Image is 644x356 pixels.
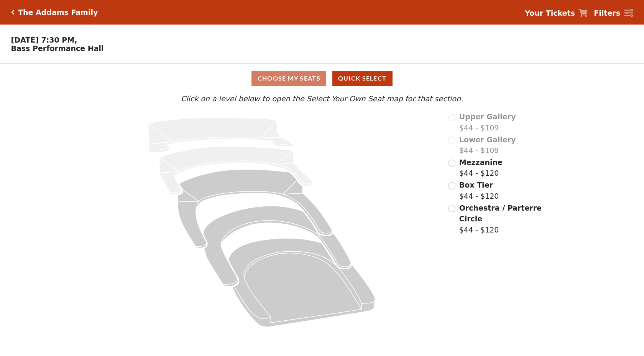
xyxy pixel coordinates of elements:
[11,10,15,15] a: Click here to go back to filters
[332,71,393,86] button: Quick Select
[525,9,575,17] strong: Your Tickets
[459,204,542,223] span: Orchestra / Parterre Circle
[228,238,375,327] path: Orchestra / Parterre Circle - Seats Available: 106
[525,8,588,19] a: Your Tickets
[86,93,558,104] p: Click on a level below to open the Select Your Own Seat map for that section.
[459,135,516,144] span: Lower Gallery
[459,157,503,179] label: $44 - $120
[459,180,499,201] label: $44 - $120
[18,8,98,17] h5: The Addams Family
[148,118,293,153] path: Upper Gallery - Seats Available: 0
[459,181,493,189] span: Box Tier
[459,112,516,121] span: Upper Gallery
[459,111,516,133] label: $44 - $109
[594,8,633,19] a: Filters
[459,203,543,236] label: $44 - $120
[459,158,503,166] span: Mezzanine
[159,146,312,195] path: Lower Gallery - Seats Available: 0
[459,134,516,156] label: $44 - $109
[594,9,620,17] strong: Filters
